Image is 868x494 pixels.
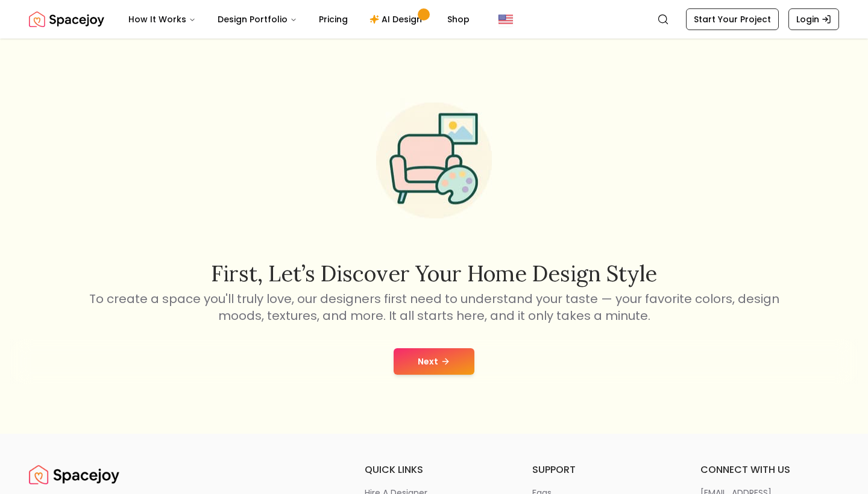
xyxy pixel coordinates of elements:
button: How It Works [119,7,206,31]
p: To create a space you'll truly love, our designers first need to understand your taste — your fav... [87,290,781,324]
h6: quick links [365,463,503,477]
a: Spacejoy [29,7,104,31]
a: Spacejoy [29,463,119,487]
a: Shop [438,7,479,31]
a: Start Your Project [686,8,779,30]
button: Design Portfolio [208,7,307,31]
h6: support [532,463,671,477]
a: AI Design [360,7,435,31]
nav: Main [119,7,479,31]
h6: connect with us [700,463,839,477]
img: Start Style Quiz Illustration [357,83,511,237]
a: Login [788,8,839,30]
img: Spacejoy Logo [29,7,104,31]
button: Next [394,348,474,375]
img: Spacejoy Logo [29,463,119,487]
a: Pricing [309,7,357,31]
img: United States [498,12,513,27]
h2: First, let’s discover your home design style [87,261,781,286]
